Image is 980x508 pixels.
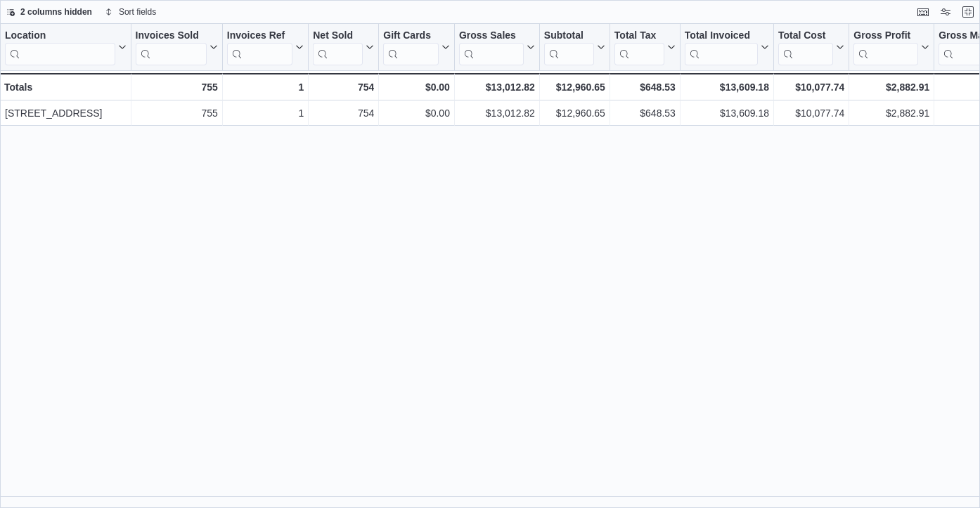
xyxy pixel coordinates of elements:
[685,30,769,65] button: Total Invoiced
[685,30,758,65] div: Total Invoiced
[119,6,156,18] span: Sort fields
[614,30,664,65] div: Total Tax
[383,30,439,65] div: Gift Card Sales
[459,79,535,96] div: $13,012.82
[383,30,450,65] button: Gift Cards
[4,79,127,96] div: Totals
[614,79,676,96] div: $648.53
[960,4,976,20] button: Exit fullscreen
[459,105,535,122] div: $13,012.82
[853,30,929,65] button: Gross Profit
[937,4,954,20] button: Display options
[853,30,918,43] div: Gross Profit
[614,105,676,122] div: $648.53
[383,30,439,43] div: Gift Cards
[136,105,218,122] div: 755
[459,30,524,65] div: Gross Sales
[136,79,218,96] div: 755
[778,79,844,96] div: $10,077.74
[778,105,844,122] div: $10,077.74
[313,105,374,122] div: 754
[778,30,844,65] button: Total Cost
[5,30,115,65] div: Location
[20,6,92,18] span: 2 columns hidden
[313,30,363,43] div: Net Sold
[227,30,304,65] button: Invoices Ref
[544,105,605,122] div: $12,960.65
[5,105,127,122] div: [STREET_ADDRESS]
[227,30,292,65] div: Invoices Ref
[544,79,605,96] div: $12,960.65
[136,30,207,43] div: Invoices Sold
[685,79,769,96] div: $13,609.18
[778,30,833,65] div: Total Cost
[313,30,363,65] div: Net Sold
[227,30,292,43] div: Invoices Ref
[383,79,450,96] div: $0.00
[5,30,127,65] button: Location
[853,30,918,65] div: Gross Profit
[685,105,769,122] div: $13,609.18
[544,30,594,65] div: Subtotal
[853,79,929,96] div: $2,882.91
[778,30,833,43] div: Total Cost
[1,4,98,20] button: 2 columns hidden
[459,30,524,43] div: Gross Sales
[5,30,115,43] div: Location
[459,30,535,65] button: Gross Sales
[383,105,450,122] div: $0.00
[685,30,758,43] div: Total Invoiced
[544,30,605,65] button: Subtotal
[227,79,304,96] div: 1
[614,30,664,43] div: Total Tax
[136,30,207,65] div: Invoices Sold
[853,105,929,122] div: $2,882.91
[614,30,676,65] button: Total Tax
[136,30,218,65] button: Invoices Sold
[227,105,304,122] div: 1
[915,4,931,20] button: Keyboard shortcuts
[313,30,374,65] button: Net Sold
[544,30,594,43] div: Subtotal
[99,4,162,20] button: Sort fields
[313,79,374,96] div: 754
